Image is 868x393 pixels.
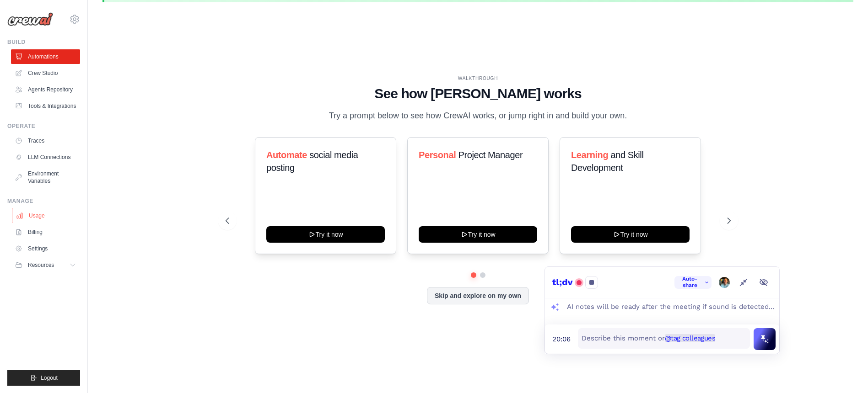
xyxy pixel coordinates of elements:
a: Automations [11,49,80,64]
button: Try it now [266,226,385,243]
a: Traces [11,133,80,148]
div: Operate [7,122,80,130]
a: Agents Repository [11,82,80,97]
div: Manage [7,197,80,205]
button: Logout [7,370,80,386]
div: Build [7,38,80,46]
a: Environment Variables [11,166,80,188]
div: WALKTHROUGH [226,75,731,82]
button: Try it now [419,226,537,243]
span: Resources [28,261,54,269]
h1: See how [PERSON_NAME] works [226,85,731,102]
img: Logo [7,12,53,26]
a: Usage [12,208,81,223]
span: Learning [571,150,608,160]
span: Logout [41,374,58,382]
span: social media posting [266,150,358,173]
iframe: Chat Widget [822,349,868,393]
span: Personal [419,150,456,160]
p: Try a prompt below to see how CrewAI works, or jump right in and build your own. [324,109,632,122]
a: Billing [11,225,80,239]
a: Tools & Integrations [11,99,80,113]
button: Try it now [571,226,690,243]
a: Crew Studio [11,66,80,80]
a: Settings [11,241,80,256]
button: Skip and explore on my own [427,287,529,304]
span: Automate [266,150,307,160]
a: LLM Connections [11,150,80,165]
button: Resources [11,258,80,272]
span: Project Manager [458,150,523,160]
